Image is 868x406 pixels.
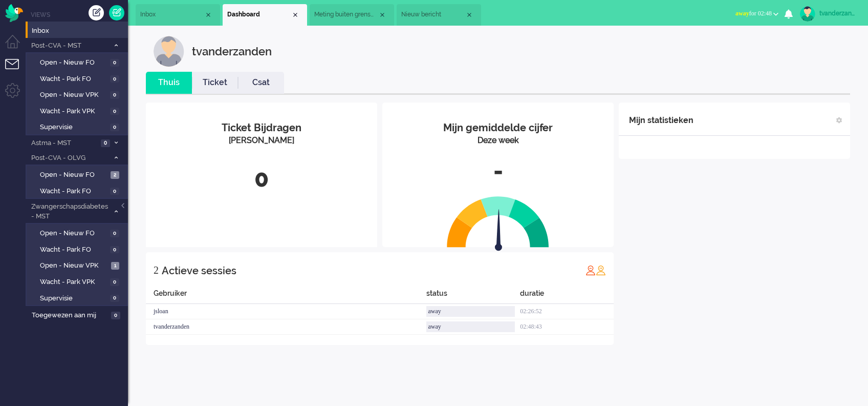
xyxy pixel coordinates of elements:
[5,35,28,58] li: Dashboard menu
[30,169,127,180] a: Open - Nieuw FO 2
[397,4,481,26] li: 5957
[426,288,520,304] div: status
[30,121,127,132] a: Supervisie 0
[30,73,127,84] a: Wacht - Park FO 0
[110,91,119,99] span: 0
[798,6,858,22] a: tvanderzanden
[40,123,107,132] span: Supervisie
[140,10,204,19] span: Inbox
[110,246,119,254] span: 0
[154,162,370,196] div: 0
[146,72,192,94] li: Thuis
[40,107,107,116] span: Wacht - Park VPK
[111,171,119,179] span: 2
[30,259,127,271] a: Open - Nieuw VPK 1
[629,110,693,131] div: Mijn statistieken
[5,4,23,22] img: flow_omnibird.svg
[520,304,614,319] div: 02:26:52
[819,8,858,18] div: tvanderzanden
[109,5,124,21] a: Quick Ticket
[729,6,785,21] button: awayfor 02:48
[40,58,107,68] span: Open - Nieuw FO
[192,77,238,89] a: Ticket
[30,185,127,196] a: Wacht - Park FO 0
[596,265,606,275] img: profile_orange.svg
[585,265,596,275] img: profile_red.svg
[30,138,98,148] span: Astma - MST
[30,276,127,287] a: Wacht - Park VPK 0
[30,56,127,68] a: Open - Nieuw FO 0
[378,11,386,19] div: Close tab
[30,292,127,303] a: Supervisie 0
[89,5,104,21] div: Creëer ticket
[30,227,127,238] a: Open - Nieuw FO 0
[426,321,515,332] div: away
[40,170,108,180] span: Open - Nieuw FO
[146,288,426,304] div: Gebruiker
[40,229,107,238] span: Open - Nieuw FO
[30,243,127,255] a: Wacht - Park FO 0
[5,59,28,82] li: Tickets menu
[729,3,785,26] li: awayfor 02:48
[426,306,515,317] div: away
[111,312,120,319] span: 0
[40,245,107,255] span: Wacht - Park FO
[40,277,107,287] span: Wacht - Park VPK
[154,36,184,67] img: customer.svg
[146,77,192,89] a: Thuis
[227,10,291,19] span: Dashboard
[223,4,307,26] li: Dashboard
[401,10,465,19] span: Nieuw bericht
[30,25,128,36] a: Inbox
[291,11,299,19] div: Close tab
[40,261,108,271] span: Open - Nieuw VPK
[110,124,119,131] span: 0
[31,10,128,19] li: Views
[30,105,127,116] a: Wacht - Park VPK 0
[465,11,473,19] div: Close tab
[110,59,119,67] span: 0
[110,278,119,286] span: 0
[314,10,378,19] span: Meting buiten grenswaarden
[110,75,119,83] span: 0
[800,6,815,22] img: avatar
[5,7,23,14] a: Omnidesk
[110,188,119,195] span: 0
[40,90,107,100] span: Open - Nieuw VPK
[110,108,119,115] span: 0
[101,139,110,147] span: 0
[447,196,549,248] img: semi_circle.svg
[146,304,426,319] div: jsloan
[520,288,614,304] div: duratie
[476,209,520,253] img: arrow.svg
[110,230,119,237] span: 0
[735,10,749,17] span: away
[40,187,107,196] span: Wacht - Park FO
[154,135,370,147] div: [PERSON_NAME]
[390,154,606,188] div: -
[390,120,606,135] div: Mijn gemiddelde cijfer
[204,11,212,19] div: Close tab
[735,10,772,17] span: for 02:48
[30,89,127,100] a: Open - Nieuw VPK 0
[192,36,272,67] div: tvanderzanden
[310,4,394,26] li: 5537
[32,311,108,320] span: Toegewezen aan mij
[5,83,28,106] li: Admin menu
[30,41,109,51] span: Post-CVA - MST
[520,319,614,335] div: 02:48:43
[238,72,284,94] li: Csat
[30,309,128,320] a: Toegewezen aan mij 0
[162,260,236,281] div: Actieve sessies
[154,260,159,280] div: 2
[238,77,284,89] a: Csat
[192,72,238,94] li: Ticket
[30,202,109,221] span: Zwangerschapsdiabetes - MST
[40,294,107,303] span: Supervisie
[146,319,426,335] div: tvanderzanden
[110,295,119,302] span: 0
[32,26,128,36] span: Inbox
[40,74,107,84] span: Wacht - Park FO
[390,135,606,147] div: Deze week
[30,153,109,163] span: Post-CVA - OLVG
